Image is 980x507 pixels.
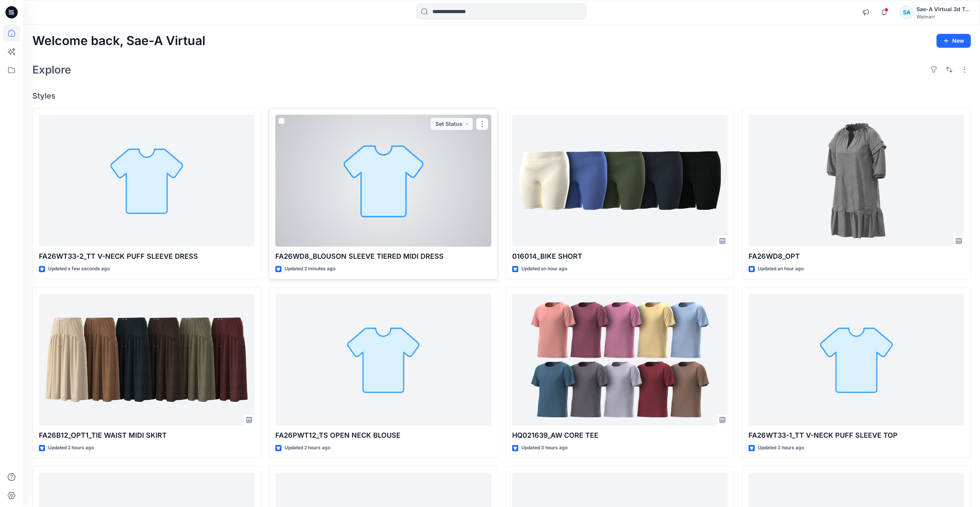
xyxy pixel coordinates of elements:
[936,34,971,48] button: New
[749,115,964,247] a: FA26WD8_OPT
[275,251,491,262] p: FA26WD8_BLOUSON SLEEVE TIERED MIDI DRESS
[32,34,205,48] h2: Welcome back, Sae-A Virtual
[916,5,970,14] div: Sae-A Virtual 3d Team
[916,14,970,20] div: Walmart
[32,91,971,100] h4: Styles
[521,265,567,273] p: Updated an hour ago
[39,115,255,247] a: FA26WT33-2_TT V-NECK PUFF SLEEVE DRESS
[39,251,255,262] p: FA26WT33-2_TT V-NECK PUFF SLEEVE DRESS
[512,115,728,247] a: 016014_BIKE SHORT
[39,294,255,426] a: FA26B12_OPT1_TIE WAIST MIDI SKIRT
[48,265,110,273] p: Updated a few seconds ago
[275,115,491,247] a: FA26WD8_BLOUSON SLEEVE TIERED MIDI DRESS
[275,430,491,441] p: FA26PWT12_TS OPEN NECK BLOUSE
[900,5,913,19] div: SA
[749,251,964,262] p: FA26WD8_OPT
[512,294,728,426] a: HQ021639_AW CORE TEE
[749,430,964,441] p: FA26WT33-1_TT V-NECK PUFF SLEEVE TOP
[285,265,335,273] p: Updated 2 minutes ago
[512,251,728,262] p: 016014_BIKE SHORT
[749,294,964,426] a: FA26WT33-1_TT V-NECK PUFF SLEEVE TOP
[512,430,728,441] p: HQ021639_AW CORE TEE
[521,444,568,452] p: Updated 3 hours ago
[32,64,71,76] h2: Explore
[758,444,804,452] p: Updated 3 hours ago
[48,444,94,452] p: Updated 2 hours ago
[275,294,491,426] a: FA26PWT12_TS OPEN NECK BLOUSE
[285,444,330,452] p: Updated 2 hours ago
[39,430,255,441] p: FA26B12_OPT1_TIE WAIST MIDI SKIRT
[758,265,804,273] p: Updated an hour ago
